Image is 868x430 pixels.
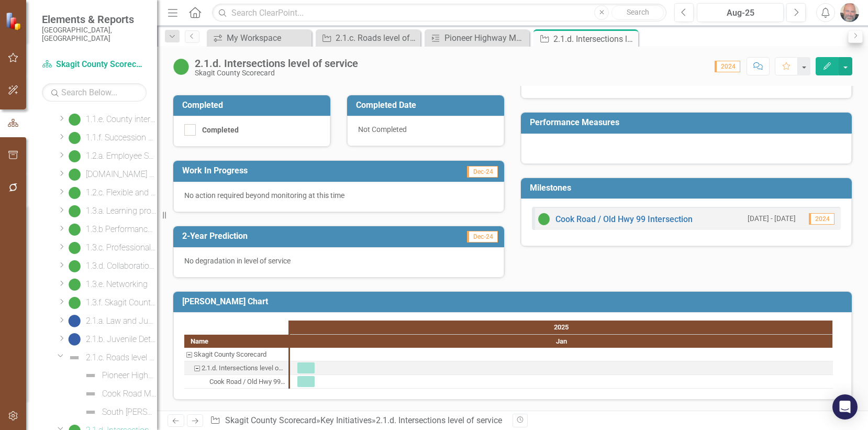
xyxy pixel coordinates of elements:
div: Skagit County Scorecard [184,348,288,361]
div: 1.3.c. Professional development program [86,243,157,252]
div: South [PERSON_NAME] Road MP 0-0.77 [102,407,157,417]
img: On Target [68,168,81,181]
div: 2.1.d. Intersections level of service [553,32,636,46]
a: Cook Road / Old Hwy 99 Intersection [555,214,693,224]
div: 1.2.c. Flexible and Alternative Work Schedule Policy [86,188,157,197]
a: 2.1.c. Roads level of service [318,31,418,45]
img: On Target [68,241,81,254]
a: 2.1.a. Law and Justice Campus [65,313,157,329]
div: Skagit County Scorecard [195,69,358,77]
img: On Target [68,260,81,272]
div: Cook Road MP 1.86-5.62 [102,389,157,399]
h3: Completed Date [356,101,499,110]
div: 1.1.e. County internship program [86,115,157,124]
span: 2024 [715,61,740,72]
a: 1.2.c. Flexible and Alternative Work Schedule Policy [65,184,157,201]
div: 1.3.e. Networking [86,280,148,289]
button: Aug-25 [697,3,784,22]
a: 1.1.e. County internship program [65,111,157,128]
a: 1.3.b Performance Evaluation and Training [65,221,157,238]
img: No Information [68,315,81,327]
img: On Target [68,150,81,162]
small: [DATE] - [DATE] [748,214,796,224]
div: My Workspace [227,31,309,45]
div: Cook Road / Old Hwy 99 Intersection [209,375,285,389]
div: Task: Start date: 2025-01-01 End date: 2025-01-02 [184,375,288,389]
img: Not Defined [84,406,97,418]
a: [DOMAIN_NAME] Life Balance Policy [65,166,157,183]
div: 1.2.a. Employee Satisfaction Survey [86,151,157,161]
div: 2.1.d. Intersections level of service [184,361,288,375]
a: Key Initiatives [320,415,372,425]
div: Pioneer Highway MP 0-3.09 [102,371,157,380]
h3: Work In Progress [182,166,395,175]
a: 1.3.f. Skagit County WEESK Training [65,294,157,311]
a: 1.3.c. Professional development program [65,239,157,256]
img: Not Defined [84,369,97,382]
h3: Completed [182,101,325,110]
div: 2.1.b. Juvenile Detention Facility [86,335,157,344]
img: ClearPoint Strategy [5,12,24,30]
div: 2.1.c. Roads level of service [336,31,418,45]
a: My Workspace [209,31,309,45]
span: Dec-24 [467,231,498,242]
img: On Target [68,278,81,291]
div: » » [210,415,505,427]
a: Skagit County Scorecard [225,415,316,425]
a: South [PERSON_NAME] Road MP 0-0.77 [82,404,157,421]
a: 2.1.c. Roads level of service [65,349,157,366]
div: Not Completed [347,116,504,146]
a: 1.3.a. Learning program [65,203,157,219]
span: Dec-24 [467,166,498,178]
div: Task: Start date: 2025-01-01 End date: 2025-01-02 [297,362,315,373]
a: 1.3.e. Networking [65,276,148,293]
div: [DOMAIN_NAME] Life Balance Policy [86,170,157,179]
button: Search [611,5,664,20]
img: On Target [173,58,190,75]
div: Name [184,335,288,348]
img: On Target [68,131,81,144]
div: Task: Start date: 2025-01-01 End date: 2025-01-02 [297,376,315,387]
div: Task: Skagit County Scorecard Start date: 2025-01-01 End date: 2025-01-02 [184,348,288,361]
img: Ken Hansen [840,3,859,22]
div: Cook Road / Old Hwy 99 Intersection [184,375,288,389]
div: Task: Start date: 2025-01-01 End date: 2025-01-02 [184,361,288,375]
h3: 2-Year Prediction [182,231,395,241]
div: 2.1.d. Intersections level of service [195,58,358,69]
div: 2.1.d. Intersections level of service [376,415,502,425]
div: Open Intercom Messenger [832,394,858,420]
input: Search ClearPoint... [212,4,666,22]
img: On Target [68,113,81,126]
div: Pioneer Highway MP 0-3.09 [444,31,527,45]
div: 1.3.d. Collaboration project [86,261,157,271]
span: 2024 [809,213,834,225]
a: Pioneer Highway MP 0-3.09 [82,367,157,384]
h3: Milestones [530,183,847,193]
span: Elements & Reports [42,13,147,26]
a: Pioneer Highway MP 0-3.09 [427,31,527,45]
a: Cook Road MP 1.86-5.62 [82,385,157,402]
div: Aug-25 [700,7,780,19]
div: 2.1.d. Intersections level of service [202,361,285,375]
p: No degradation in level of service [184,256,493,266]
div: Jan [290,335,833,348]
span: Search [627,8,649,16]
div: 1.3.f. Skagit County WEESK Training [86,298,157,307]
img: Not Defined [68,351,81,364]
img: On Target [68,296,81,309]
img: On Target [68,205,81,217]
img: On Target [538,213,550,225]
a: 1.3.d. Collaboration project [65,258,157,274]
div: 1.3.a. Learning program [86,206,157,216]
div: 2.1.a. Law and Justice Campus [86,316,157,326]
div: 1.3.b Performance Evaluation and Training [86,225,157,234]
img: On Target [68,186,81,199]
a: 2.1.b. Juvenile Detention Facility [65,331,157,348]
img: Not Defined [84,388,97,400]
img: No Information [68,333,81,346]
h3: Performance Measures [530,118,847,127]
div: 1.1.f. Succession planning [86,133,157,142]
a: 1.1.f. Succession planning [65,129,157,146]
input: Search Below... [42,83,147,102]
